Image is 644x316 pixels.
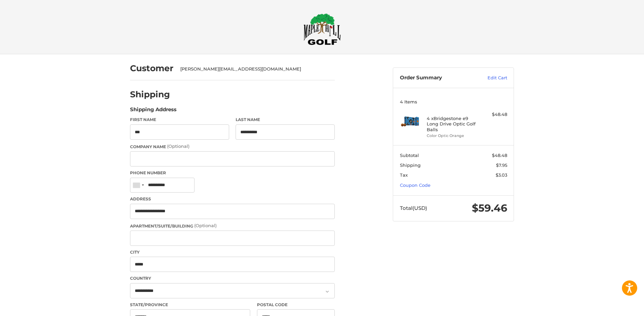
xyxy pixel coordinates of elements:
[130,275,335,281] label: Country
[400,162,421,168] span: Shipping
[130,143,335,150] label: Company Name
[496,172,507,178] span: $3.03
[400,205,427,211] span: Total (USD)
[472,202,507,214] span: $59.46
[427,133,479,139] li: Color Optic Orange
[496,162,507,168] span: $7.95
[130,249,335,255] label: City
[167,143,189,149] small: (Optional)
[400,153,419,158] span: Subtotal
[130,117,229,123] label: First Name
[400,172,408,178] span: Tax
[236,117,335,123] label: Last Name
[130,89,170,100] h2: Shipping
[303,13,341,45] img: Maple Hill Golf
[400,99,507,104] h3: 4 Items
[180,66,328,73] div: [PERSON_NAME][EMAIL_ADDRESS][DOMAIN_NAME]
[400,75,473,81] h3: Order Summary
[130,302,250,308] label: State/Province
[130,106,177,117] legend: Shipping Address
[130,170,335,176] label: Phone Number
[130,196,335,202] label: Address
[130,63,173,74] h2: Customer
[400,182,430,188] a: Coupon Code
[473,75,507,81] a: Edit Cart
[194,223,217,228] small: (Optional)
[427,116,479,132] h4: 4 x Bridgestone e9 Long Drive Optic Golf Balls
[492,153,507,158] span: $48.48
[130,222,335,229] label: Apartment/Suite/Building
[257,302,335,308] label: Postal Code
[480,111,507,118] div: $48.48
